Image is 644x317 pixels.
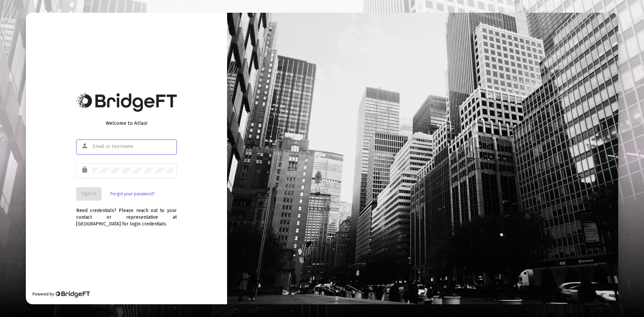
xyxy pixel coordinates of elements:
[55,291,90,298] img: Bridge Financial Technology Logo
[76,93,177,112] img: Bridge Financial Technology Logo
[82,191,96,197] span: Sign In
[93,144,173,149] input: Email or Username
[76,120,177,126] div: Welcome to Atlas!
[76,187,102,201] button: Sign In
[81,142,89,150] mat-icon: person
[33,291,90,298] div: Powered by
[110,191,155,197] a: Forgot your password?
[81,166,89,174] mat-icon: lock
[76,201,177,227] div: Need credentials? Please reach out to your contact or representative at [GEOGRAPHIC_DATA] for log...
